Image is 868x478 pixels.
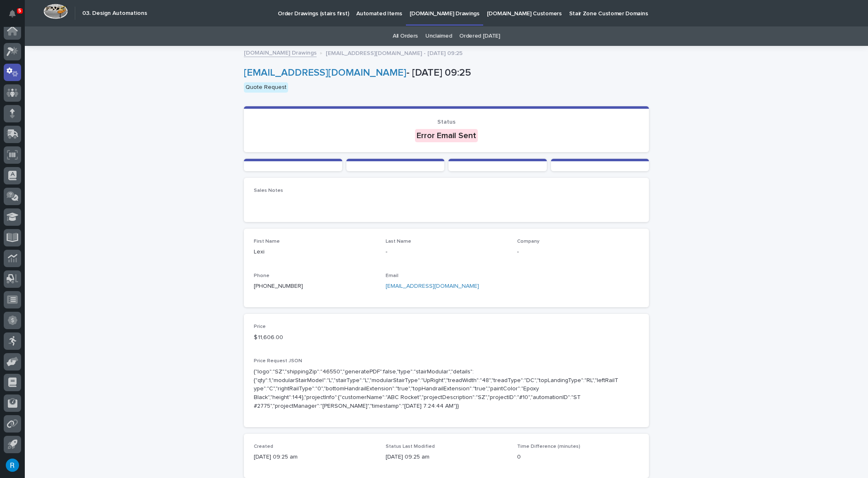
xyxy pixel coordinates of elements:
[43,4,68,19] img: Workspace Logo
[254,273,269,278] span: Phone
[415,129,478,142] div: Error Email Sent
[254,283,303,289] a: [PHONE_NUMBER]
[254,239,280,244] span: First Name
[437,119,455,125] span: Status
[244,68,406,78] a: [EMAIL_ADDRESS][DOMAIN_NAME]
[254,444,273,449] span: Created
[386,248,508,256] p: -
[18,8,21,14] p: 5
[425,26,452,46] a: Unclaimed
[4,5,21,22] button: Notifications
[517,453,639,461] p: 0
[517,248,639,256] p: -
[254,453,376,461] p: [DATE] 09:25 am
[244,67,646,79] p: - [DATE] 09:25
[386,283,479,289] a: [EMAIL_ADDRESS][DOMAIN_NAME]
[386,444,435,449] span: Status Last Modified
[82,10,147,17] h2: 03. Design Automations
[254,368,619,411] p: {"logo":"SZ","shippingZip":"46550","generatePDF":false,"type":"stairModular","details":{"qty":1,"...
[393,26,418,46] a: All Orders
[10,10,21,23] div: Notifications5
[254,248,376,256] p: Lexi
[459,26,500,46] a: Ordered [DATE]
[517,239,539,244] span: Company
[254,324,266,329] span: Price
[517,444,580,449] span: Time Difference (minutes)
[326,48,463,57] p: [EMAIL_ADDRESS][DOMAIN_NAME] - [DATE] 09:25
[244,82,288,93] div: Quote Request
[4,456,21,474] button: users-avatar
[386,273,398,278] span: Email
[244,48,317,57] a: [DOMAIN_NAME] Drawings
[386,239,411,244] span: Last Name
[254,188,283,193] span: Sales Notes
[254,333,376,342] p: $ 11,606.00
[386,453,508,461] p: [DATE] 09:25 am
[254,358,302,363] span: Price Request JSON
